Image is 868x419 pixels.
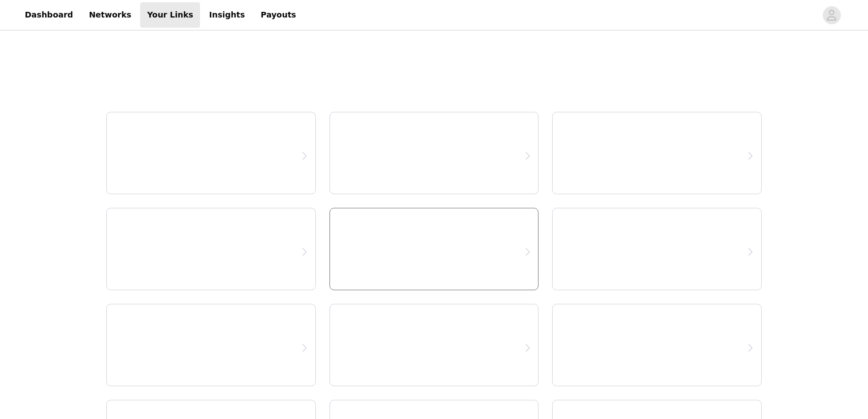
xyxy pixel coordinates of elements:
a: Payouts [254,2,303,28]
a: Dashboard [18,2,80,28]
a: Insights [202,2,251,28]
div: avatar [826,6,837,24]
a: Your Links [140,2,200,28]
a: Networks [82,2,138,28]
